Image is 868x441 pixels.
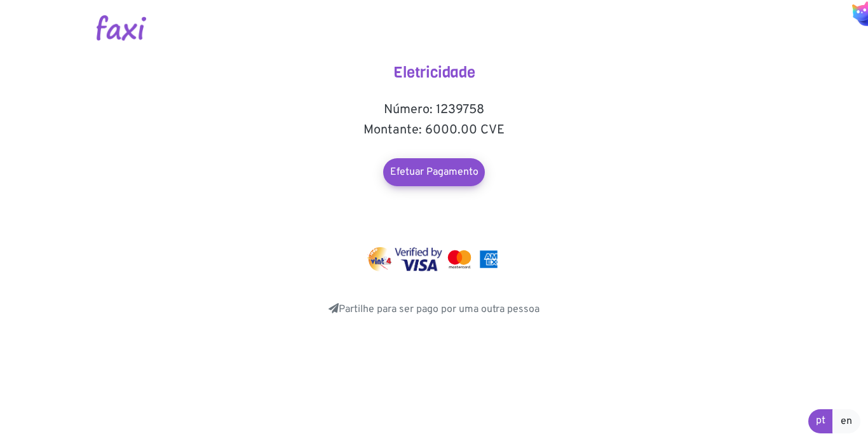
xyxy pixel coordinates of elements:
[329,303,539,316] a: Partilhe para ser pago por uma outra pessoa
[307,64,561,82] h4: Eletricidade
[808,409,833,433] a: pt
[477,247,501,271] img: mastercard
[395,247,442,271] img: visa
[445,247,474,271] img: mastercard
[832,409,860,433] a: en
[307,123,561,138] h5: Montante: 6000.00 CVE
[307,102,561,118] h5: Número: 1239758
[383,158,485,186] a: Efetuar Pagamento
[367,247,393,271] img: vinti4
